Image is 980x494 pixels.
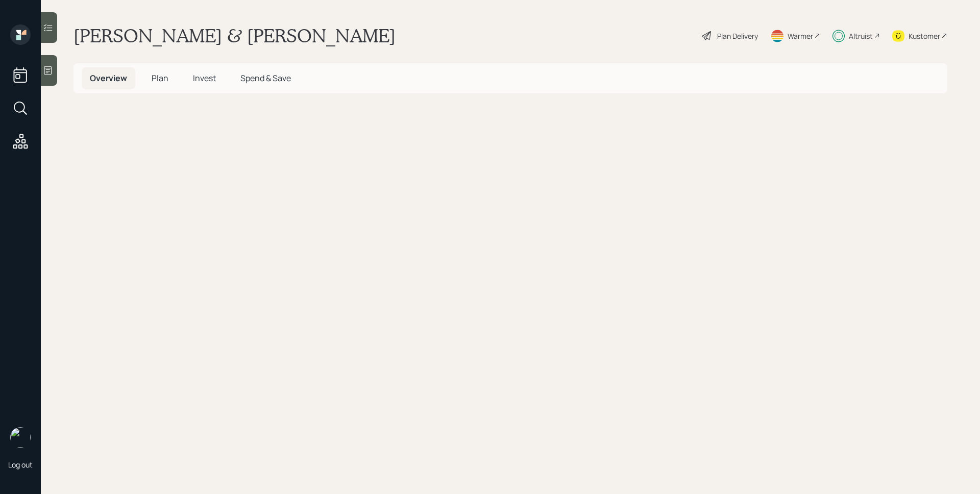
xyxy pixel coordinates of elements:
[240,72,291,84] span: Spend & Save
[193,72,216,84] span: Invest
[152,72,168,84] span: Plan
[8,460,33,470] div: Log out
[73,24,396,47] h1: [PERSON_NAME] & [PERSON_NAME]
[909,31,940,41] div: Kustomer
[788,31,813,41] div: Warmer
[717,31,758,41] div: Plan Delivery
[90,72,127,84] span: Overview
[10,427,31,448] img: james-distasi-headshot.png
[849,31,873,41] div: Altruist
